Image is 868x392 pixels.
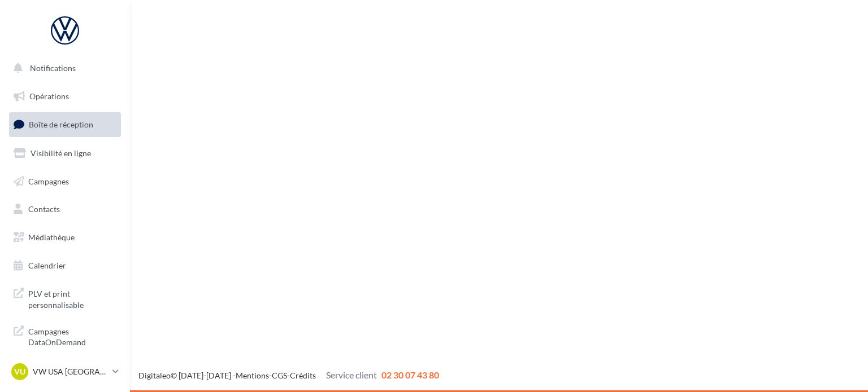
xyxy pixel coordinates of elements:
span: Visibilité en ligne [31,148,91,158]
a: Digitaleo [138,371,171,380]
a: Campagnes DataOnDemand [7,319,123,353]
span: VU [14,366,25,377]
span: © [DATE]-[DATE] - - - [138,371,439,380]
a: Contacts [7,197,123,221]
a: Mentions [236,371,269,380]
button: Notifications [7,56,119,80]
a: Campagnes [7,170,123,193]
a: Médiathèque [7,226,123,249]
span: Campagnes DataOnDemand [28,324,116,348]
span: Calendrier [28,261,66,270]
a: CGS [272,371,287,380]
span: 02 30 07 43 80 [381,369,439,380]
span: PLV et print personnalisable [28,286,116,310]
a: Crédits [290,371,316,380]
span: Notifications [30,63,76,73]
a: Opérations [7,85,123,108]
span: Médiathèque [28,232,75,242]
span: Contacts [28,204,60,214]
p: VW USA [GEOGRAPHIC_DATA] [33,366,108,377]
span: Boîte de réception [29,120,93,129]
span: Service client [326,369,377,380]
a: Calendrier [7,254,123,278]
a: VU VW USA [GEOGRAPHIC_DATA] [9,361,121,382]
span: Opérations [29,91,69,101]
a: PLV et print personnalisable [7,281,123,315]
a: Boîte de réception [7,112,123,136]
span: Campagnes [28,176,69,186]
a: Visibilité en ligne [7,142,123,165]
